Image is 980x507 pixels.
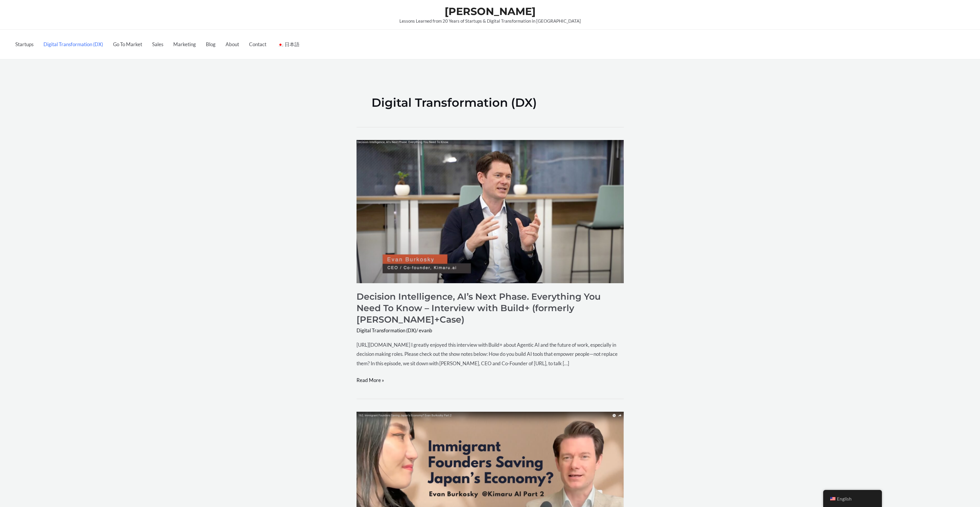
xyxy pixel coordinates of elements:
a: [PERSON_NAME] [445,5,536,18]
a: Read More » [357,376,384,385]
a: Contact [244,30,271,59]
a: Read: Immigrant Founders Saving Japan’s Economy? Evan Burkosky Part 2 [357,483,624,489]
a: Go To Market [108,30,147,59]
span: 日本語 [285,41,300,47]
a: Decision Intelligence, AI’s Next Phase. Everything You Need To Know – Interview with Build+ (form... [357,291,601,325]
h1: Digital Transformation (DX) [372,94,609,111]
a: Startups [10,30,38,59]
a: Read: Decision Intelligence, AI’s Next Phase. Everything You Need To Know – Interview with Build+... [357,208,624,214]
a: Sales [147,30,168,59]
a: evanb [419,327,432,333]
img: 日本語 [278,43,283,46]
a: About [221,30,244,59]
a: Digital Transformation (DX) [38,30,108,59]
div: / [357,327,624,334]
nav: Primary Site Navigation [10,30,305,59]
a: Blog [201,30,221,59]
a: Marketing [168,30,201,59]
a: Digital Transformation (DX) [357,327,416,333]
p: [URL][DOMAIN_NAME] I greatly enjoyed this interview with Build+ about Agentic AI and the future o... [357,340,624,368]
a: ja日本語 [271,30,305,59]
p: Lessons Learned from 20 Years of Startups & Digital Transformation in [GEOGRAPHIC_DATA] [399,18,581,24]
